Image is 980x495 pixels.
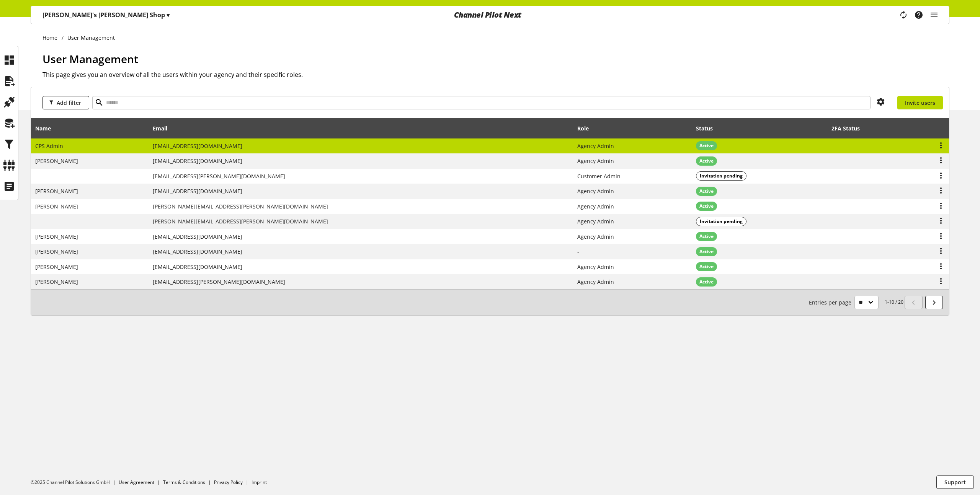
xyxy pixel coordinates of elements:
[577,142,614,150] span: Agency Admin
[35,187,78,195] span: [PERSON_NAME]
[31,479,119,486] li: ©2025 Channel Pilot Solutions GmbH
[905,99,935,107] span: Invite users
[57,99,81,107] span: Add filter
[42,52,138,66] span: User Management
[699,233,714,240] span: Active
[35,263,78,270] span: [PERSON_NAME]
[35,203,78,210] span: [PERSON_NAME]
[35,248,78,255] span: [PERSON_NAME]
[699,158,714,164] span: Active
[42,10,170,20] p: [PERSON_NAME]'s [PERSON_NAME] Shop
[809,296,903,309] small: 1-10 / 20
[214,479,243,485] a: Privacy Policy
[153,278,285,285] span: [EMAIL_ADDRESS][PERSON_NAME][DOMAIN_NAME]
[897,96,943,109] a: Invite users
[944,478,966,486] span: Support
[153,248,242,255] span: [EMAIL_ADDRESS][DOMAIN_NAME]
[577,187,614,195] span: Agency Admin
[153,187,242,195] span: [EMAIL_ADDRESS][DOMAIN_NAME]
[35,218,37,225] span: -
[699,263,714,270] span: Active
[42,70,949,79] h2: This page gives you an overview of all the users within your agency and their specific roles.
[153,203,328,210] span: [PERSON_NAME][EMAIL_ADDRESS][PERSON_NAME][DOMAIN_NAME]
[700,173,743,179] span: Invitation pending
[119,479,154,485] a: User Agreement
[167,11,170,19] span: ▾
[35,124,59,132] div: Name
[252,479,267,485] a: Imprint
[577,263,614,270] span: Agency Admin
[35,173,37,180] span: -
[153,233,242,240] span: [EMAIL_ADDRESS][DOMAIN_NAME]
[153,218,328,225] span: [PERSON_NAME][EMAIL_ADDRESS][PERSON_NAME][DOMAIN_NAME]
[42,96,89,109] button: Add filter
[700,218,743,225] span: Invitation pending
[577,203,614,210] span: Agency Admin
[936,475,974,489] button: Support
[699,278,714,285] span: Active
[153,142,242,150] span: [EMAIL_ADDRESS][DOMAIN_NAME]
[699,248,714,255] span: Active
[153,124,175,132] div: Email
[577,124,596,132] div: Role
[577,173,621,180] span: Customer Admin
[42,34,62,42] a: Home
[809,298,854,306] span: Entries per page
[163,479,205,485] a: Terms & Conditions
[699,142,714,149] span: Active
[153,173,285,180] span: [EMAIL_ADDRESS][PERSON_NAME][DOMAIN_NAME]
[31,6,949,24] nav: main navigation
[35,142,63,150] span: CPS Admin
[577,218,614,225] span: Agency Admin
[35,233,78,240] span: [PERSON_NAME]
[153,263,242,270] span: [EMAIL_ADDRESS][DOMAIN_NAME]
[35,157,78,164] span: [PERSON_NAME]
[577,278,614,285] span: Agency Admin
[696,124,720,132] div: Status
[699,188,714,195] span: Active
[831,120,908,136] div: 2FA Status
[699,203,714,210] span: Active
[577,233,614,240] span: Agency Admin
[153,157,242,164] span: [EMAIL_ADDRESS][DOMAIN_NAME]
[35,278,78,285] span: [PERSON_NAME]
[577,157,614,164] span: Agency Admin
